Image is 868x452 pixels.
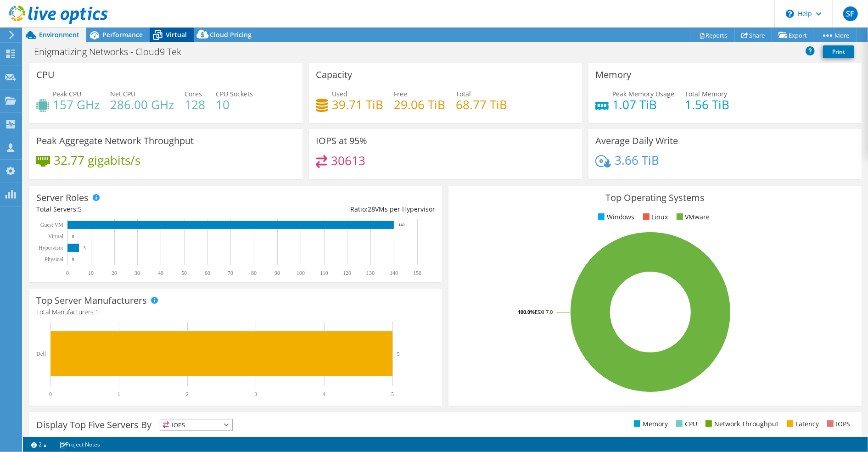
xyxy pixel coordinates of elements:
text: Dell [36,351,46,357]
h3: Average Daily Write [595,136,678,146]
a: Reports [691,28,735,42]
span: Performance [102,30,143,39]
h4: 128 [185,100,205,110]
span: IOPS [160,419,232,430]
a: Print [823,45,854,58]
div: Ratio: VMs per Hypervisor [236,204,436,214]
text: 2 [186,391,189,397]
div: Total Servers: [36,204,236,214]
h4: 3.66 TiB [615,155,659,165]
h4: 29.06 TiB [394,100,445,110]
span: Environment [39,30,79,39]
span: 5 [78,205,82,213]
text: 140 [398,223,405,227]
h3: Top Operating Systems [455,193,854,203]
text: 150 [413,270,421,276]
text: 100 [297,270,305,276]
text: 10 [88,270,94,276]
text: 90 [274,270,280,276]
text: 0 [66,270,69,276]
h4: Total Manufacturers: [36,307,435,317]
text: 130 [366,270,375,276]
text: 0 [49,391,52,397]
h3: Capacity [316,70,352,80]
h4: 157 GHz [53,100,100,110]
tspan: ESXi 7.0 [535,308,553,315]
li: IOPS [825,419,850,429]
h4: 1.56 TiB [685,100,729,110]
h4: 32.77 gigabits/s [54,155,140,165]
li: Latency [784,419,819,429]
li: VMware [674,212,710,222]
svg: \n [786,10,794,18]
h1: Enigmatizing Networks - Cloud9 Tek [30,47,196,57]
text: Physical [45,256,63,262]
span: Total Memory [685,89,727,98]
h4: 39.71 TiB [332,100,383,110]
text: 5 [84,246,86,250]
a: Share [734,28,772,42]
span: Used [332,89,347,98]
a: Export [772,28,814,42]
text: Guest VM [40,222,63,228]
h3: Top Server Manufacturers [36,296,147,306]
a: More [814,28,857,42]
span: Total [456,89,471,98]
h3: Server Roles [36,193,89,203]
li: Network Throughput [703,419,778,429]
text: 0 [72,234,74,239]
text: 5 [391,391,394,397]
text: 5 [397,351,400,357]
text: 40 [158,270,163,276]
span: Peak CPU [53,89,81,98]
tspan: 100.0% [518,308,535,315]
text: 50 [181,270,187,276]
text: 1 [118,391,120,397]
text: 30 [134,270,140,276]
h4: 68.77 TiB [456,100,507,110]
text: 0 [72,257,74,262]
h3: Peak Aggregate Network Throughput [36,136,194,146]
text: 60 [205,270,210,276]
h3: Memory [595,70,631,80]
text: 3 [254,391,257,397]
text: 80 [251,270,257,276]
li: CPU [674,419,697,429]
h3: CPU [36,70,55,80]
text: Hypervisor [39,245,63,251]
text: 110 [320,270,328,276]
h4: 30613 [331,156,365,166]
text: 70 [228,270,233,276]
span: Cloud Pricing [210,30,252,39]
li: Linux [641,212,668,222]
span: CPU Sockets [216,89,253,98]
span: Free [394,89,407,98]
li: Windows [596,212,635,222]
span: 28 [368,205,375,213]
li: Memory [632,419,668,429]
h4: 10 [216,100,253,110]
h4: 1.07 TiB [612,100,674,110]
text: Virtual [48,233,64,240]
span: Net CPU [110,89,135,98]
text: 4 [323,391,325,397]
a: Project Notes [53,439,106,450]
text: 120 [343,270,351,276]
span: SF [843,6,858,21]
h4: 286.00 GHz [110,100,174,110]
a: 2 [25,439,53,450]
text: 20 [112,270,117,276]
span: Virtual [166,30,187,39]
span: 1 [95,307,99,316]
span: Peak Memory Usage [612,89,674,98]
h3: IOPS at 95% [316,136,367,146]
text: 140 [390,270,398,276]
span: Cores [185,89,202,98]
